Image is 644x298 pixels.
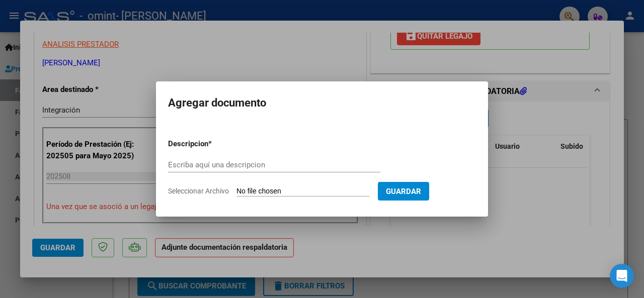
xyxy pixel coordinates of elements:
[168,187,229,195] span: Seleccionar Archivo
[378,182,429,201] button: Guardar
[168,138,261,150] p: Descripcion
[386,187,421,196] span: Guardar
[168,93,476,113] h2: Agregar documento
[610,264,634,288] div: Open Intercom Messenger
